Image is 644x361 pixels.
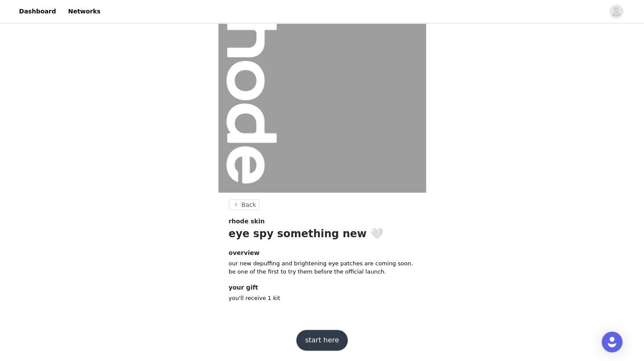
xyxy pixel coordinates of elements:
[229,294,416,303] p: you'll receive 1 kit
[14,2,61,21] a: Dashboard
[602,332,622,352] div: Open Intercom Messenger
[612,5,620,19] div: avatar
[296,330,347,351] button: start here
[229,259,416,276] p: our new depuffing and brightening eye patches are coming soon. be one of the first to try them be...
[229,226,416,242] h1: eye spy something new 🤍
[63,2,106,21] a: Networks
[229,283,416,292] h4: your gift
[229,217,265,226] span: rhode skin
[229,200,260,210] button: Back
[229,248,416,258] h4: overview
